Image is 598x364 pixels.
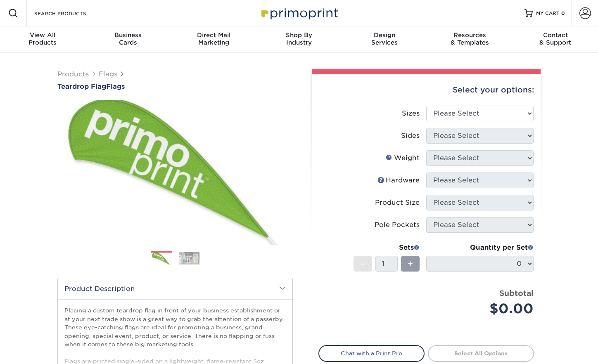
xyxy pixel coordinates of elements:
[57,83,106,90] span: Teardrop Flag
[256,26,342,53] a: Shop ByIndustry
[319,173,426,188] label: Hardware
[57,70,89,78] a: Products
[375,220,420,230] div: Pole Pockets
[151,252,172,266] img: Flags 01
[342,31,427,39] span: Design
[428,345,534,362] a: Select All Options
[171,31,256,46] div: Marketing
[402,109,420,118] div: Sizes
[256,31,342,39] span: Shop By
[499,288,534,298] strong: Subtotal
[408,258,413,270] span: +
[57,91,293,254] img: Teardrop Flag 01
[57,83,293,90] h1: Flags
[85,31,171,39] span: Business
[513,26,598,53] a: Contact& Support
[427,31,513,39] span: Resources
[561,10,565,16] span: 0
[85,31,171,46] div: Cards
[426,243,534,253] div: Quantity per Set
[342,26,427,53] a: DesignServices
[318,74,534,106] div: Select your options:
[171,31,256,39] span: Direct Mail
[401,131,420,141] div: Sides
[386,153,420,163] div: Weight
[536,10,560,17] span: MY CART
[256,31,342,46] div: Industry
[427,26,513,53] a: Resources& Templates
[427,31,513,46] div: & Templates
[58,278,292,299] h2: Product Description
[99,70,117,78] a: Flags
[179,252,199,265] img: Flags 02
[33,8,114,18] input: SEARCH PRODUCTS.....
[57,83,293,90] a: Teardrop FlagFlags
[258,4,340,22] img: Primoprint
[432,299,534,319] div: $0.00
[318,345,425,362] a: Chat with a Print Pro
[354,243,420,253] div: Sets
[342,31,427,46] div: Services
[375,198,420,208] div: Product Size
[85,26,171,53] a: BusinessCards
[171,26,256,53] a: Direct MailMarketing
[361,258,365,270] span: -
[513,31,598,39] span: Contact
[513,31,598,46] div: & Support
